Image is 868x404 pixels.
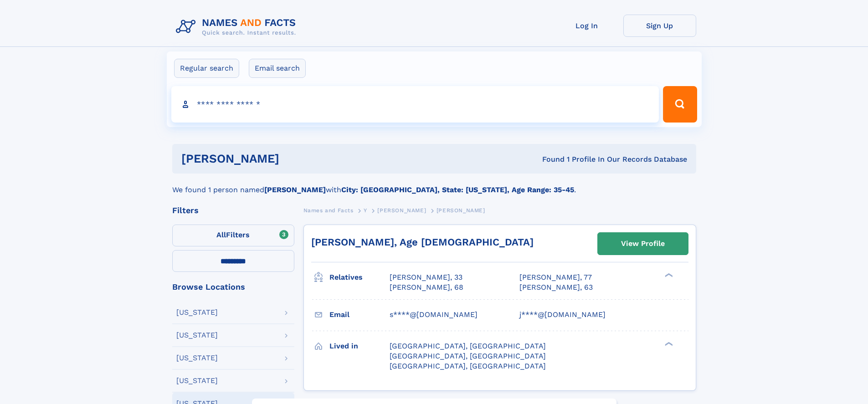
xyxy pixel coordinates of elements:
[390,362,546,370] span: [GEOGRAPHIC_DATA], [GEOGRAPHIC_DATA]
[621,233,665,254] div: View Profile
[249,59,306,78] label: Email search
[329,307,390,322] h3: Email
[663,86,697,123] button: Search Button
[329,338,390,354] h3: Lived in
[411,154,687,164] div: Found 1 Profile In Our Records Database
[377,207,426,214] span: [PERSON_NAME]
[216,230,226,239] span: All
[377,205,426,216] a: [PERSON_NAME]
[303,205,354,216] a: Names and Facts
[174,59,239,78] label: Regular search
[598,233,688,255] a: View Profile
[329,270,390,285] h3: Relatives
[390,342,546,350] span: [GEOGRAPHIC_DATA], [GEOGRAPHIC_DATA]
[550,15,623,37] a: Log In
[341,185,574,194] b: City: [GEOGRAPHIC_DATA], State: [US_STATE], Age Range: 35-45
[264,185,326,194] b: [PERSON_NAME]
[172,174,696,195] div: We found 1 person named with .
[172,15,303,39] img: Logo Names and Facts
[176,354,218,362] div: [US_STATE]
[311,236,534,248] a: [PERSON_NAME], Age [DEMOGRAPHIC_DATA]
[390,272,462,282] a: [PERSON_NAME], 33
[172,225,294,246] label: Filters
[364,205,367,216] a: Y
[437,207,485,214] span: [PERSON_NAME]
[663,341,673,347] div: ❯
[171,86,659,123] input: search input
[172,206,294,215] div: Filters
[663,272,673,278] div: ❯
[176,309,218,316] div: [US_STATE]
[176,377,218,384] div: [US_STATE]
[623,15,696,37] a: Sign Up
[390,352,546,360] span: [GEOGRAPHIC_DATA], [GEOGRAPHIC_DATA]
[176,332,218,339] div: [US_STATE]
[364,207,367,214] span: Y
[519,282,593,292] a: [PERSON_NAME], 63
[519,272,592,282] a: [PERSON_NAME], 77
[181,153,411,164] h1: [PERSON_NAME]
[390,282,463,292] a: [PERSON_NAME], 68
[172,283,294,291] div: Browse Locations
